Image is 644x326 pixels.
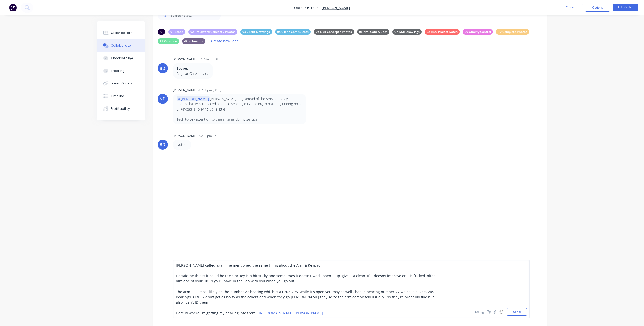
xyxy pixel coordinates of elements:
button: Aa [474,309,480,315]
div: [PERSON_NAME] [173,88,197,92]
div: 10 Complete Photos [496,29,529,35]
button: Timeline [97,90,145,102]
button: Collaborate [97,39,145,52]
div: [PERSON_NAME] [173,57,197,62]
div: 02 Pre-award Concept / Photos [188,29,237,35]
div: Profitability [111,106,130,111]
div: 09 Quality Control [463,29,493,35]
button: Checklists 0/4 [97,52,145,64]
div: 03 Client Drawings [240,29,272,35]
p: 1. Arm that was replaced a couple years ago is starting to make a grinding noise [177,101,302,106]
span: @[PERSON_NAME] [177,96,210,101]
div: Checklists 0/4 [111,56,133,60]
span: The arm - it'll most likely be the number 27 bearing which is a 6202-2RS. while it's open you may... [176,289,435,294]
div: - 11:48am [DATE] [198,57,221,62]
input: Search notes... [171,10,221,20]
p: Noted! [177,142,187,147]
button: @ [480,309,486,315]
button: ☺ [498,309,504,315]
div: [PERSON_NAME] [173,134,197,138]
div: 05 NMI Concept / Photos [314,29,354,35]
button: Tracking [97,64,145,77]
p: Tech to pay attention to these items during service [177,117,302,122]
span: He said he thinks it could be the star key is a bit sticky and sometimes it doesn't work. open it... [176,273,436,284]
div: 06 NMI Com's/Docs [357,29,389,35]
div: Linked Orders [111,81,133,86]
div: - 02:50pm [DATE] [198,88,221,92]
button: Profitability [97,102,145,115]
button: Create new label [209,38,242,45]
div: Attachments [182,38,205,44]
div: 07 NMI Drawings [392,29,422,35]
p: 2. Keypad is "playing up" a little [177,107,302,112]
div: BD [160,65,165,71]
div: ND [159,96,166,102]
div: 04 Client Com's./Docs [275,29,311,35]
div: All [158,29,165,35]
p: [PERSON_NAME] rang ahead of the service to say: [177,96,302,101]
strong: Scope: [177,66,188,71]
div: Order details [111,31,132,35]
div: BD [160,142,165,148]
div: Timeline [111,94,124,98]
button: Close [557,4,582,11]
a: [PERSON_NAME] [322,5,350,10]
div: 08 Imp. Project Notes [425,29,460,35]
button: Linked Orders [97,77,145,90]
span: [PERSON_NAME] called again, he mentioned the same thing about the Arm & Keypad. [176,263,322,268]
span: Order #10069 - [294,5,322,10]
button: Edit Order [613,4,638,11]
img: Factory [9,4,17,11]
button: Order details [97,27,145,39]
div: 11 Variation [158,38,179,44]
span: [URL][DOMAIN_NAME][PERSON_NAME] [256,311,323,315]
span: Bearings 34 & 37 don't get as noisy as the others and when they go [PERSON_NAME] they seize the a... [176,295,435,305]
div: 01 Scope [168,29,185,35]
button: Options [585,4,610,12]
div: - 02:51pm [DATE] [198,134,221,138]
p: Regular Gate service [177,71,209,76]
div: Tracking [111,69,125,73]
span: Here is where I'm getting my bearing info from: [176,311,256,315]
button: Send [507,308,527,316]
div: Collaborate [111,43,131,48]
